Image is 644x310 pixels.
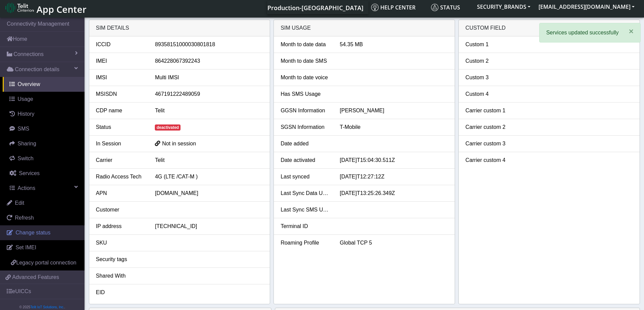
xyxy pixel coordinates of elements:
div: Security tags [91,255,150,263]
span: Overview [18,81,40,87]
div: IP address [91,222,150,230]
div: Multi IMSI [150,74,268,82]
div: ICCID [91,40,150,49]
div: Month to date data [276,40,335,49]
a: App Center [5,0,86,15]
button: Close [622,23,640,39]
span: History [18,111,34,117]
div: Custom field [459,20,640,36]
span: Connections [14,50,44,58]
img: logo-telit-cinterion-gw-new.png [5,2,34,13]
div: [DATE]T15:04:30.511Z [335,156,453,164]
div: GGSN Information [276,107,335,115]
span: Production-[GEOGRAPHIC_DATA] [267,4,363,12]
div: CDP name [91,107,150,115]
button: [EMAIL_ADDRESS][DOMAIN_NAME] [534,1,639,13]
div: Telit [150,107,268,115]
div: IMSI [91,74,150,82]
div: [DATE]T13:25:26.349Z [335,189,453,197]
p: Services updated successfully [546,29,619,37]
span: Services [19,170,40,176]
div: Telit [150,156,268,164]
a: Switch [3,151,85,166]
div: 54.35 MB [335,40,453,49]
div: In Session [91,140,150,148]
div: T-Mobile [335,123,453,131]
div: Carrier custom 1 [460,107,520,115]
div: APN [91,189,150,197]
span: Not in session [162,141,196,146]
span: Help center [371,4,415,11]
div: SIM details [89,20,270,36]
span: deactivated [155,124,181,131]
div: Month to date SMS [276,57,335,65]
a: Overview [3,77,85,92]
div: Custom 1 [460,40,520,49]
span: Switch [18,156,33,161]
div: 4G (LTE /CAT-M ) [150,173,268,181]
div: Last synced [276,173,335,181]
span: App Center [37,3,87,16]
div: [TECHNICAL_ID] [150,222,268,230]
a: Usage [3,92,85,107]
a: Telit IoT Solutions, Inc. [30,305,64,309]
button: SECURITY_BRANDS [473,1,534,13]
div: [DOMAIN_NAME] [150,189,268,197]
span: Edit [15,200,24,206]
a: Sharing [3,136,85,151]
div: Terminal ID [276,222,335,230]
div: Radio Access Tech [91,173,150,181]
div: Date added [276,140,335,148]
a: Services [3,166,85,181]
div: Carrier custom 4 [460,156,520,164]
a: SMS [3,121,85,136]
span: Status [431,4,460,11]
div: MSISDN [91,90,150,98]
div: SKU [91,239,150,247]
div: Status [91,123,150,131]
div: Custom 3 [460,74,520,82]
div: Last Sync Data Usage [276,189,335,197]
div: Date activated [276,156,335,164]
a: Help center [368,1,428,14]
div: Global TCP 5 [335,239,453,247]
div: Carrier custom 3 [460,140,520,148]
span: Sharing [18,141,36,146]
img: status.svg [431,4,438,11]
div: SIM usage [274,20,455,36]
div: Custom 4 [460,90,520,98]
div: 467191222489059 [150,90,268,98]
a: Status [428,1,473,14]
span: Advanced Features [12,273,59,281]
div: EID [91,288,150,297]
a: Actions [3,181,85,196]
span: Legacy portal connection [16,260,76,265]
span: Actions [18,185,35,191]
div: Shared With [91,272,150,280]
div: 864228067392243 [150,57,268,65]
span: SMS [18,126,29,132]
a: Your current platform instance [267,1,363,14]
div: Customer [91,206,150,214]
span: Change status [16,230,50,235]
div: Last Sync SMS Usage [276,206,335,214]
span: Refresh [15,215,34,221]
div: [DATE]T12:27:12Z [335,173,453,181]
div: Roaming Profile [276,239,335,247]
img: knowledge.svg [371,4,379,11]
span: × [629,27,634,36]
div: Carrier custom 2 [460,123,520,131]
div: SGSN Information [276,123,335,131]
a: History [3,107,85,121]
span: Set IMEI [16,245,36,250]
div: Has SMS Usage [276,90,335,98]
span: Usage [18,96,33,102]
span: Connection details [15,65,59,74]
div: IMEI [91,57,150,65]
div: 89358151000030801818 [150,40,268,49]
div: Month to date voice [276,74,335,82]
div: Carrier [91,156,150,164]
div: [PERSON_NAME] [335,107,453,115]
div: Custom 2 [460,57,520,65]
